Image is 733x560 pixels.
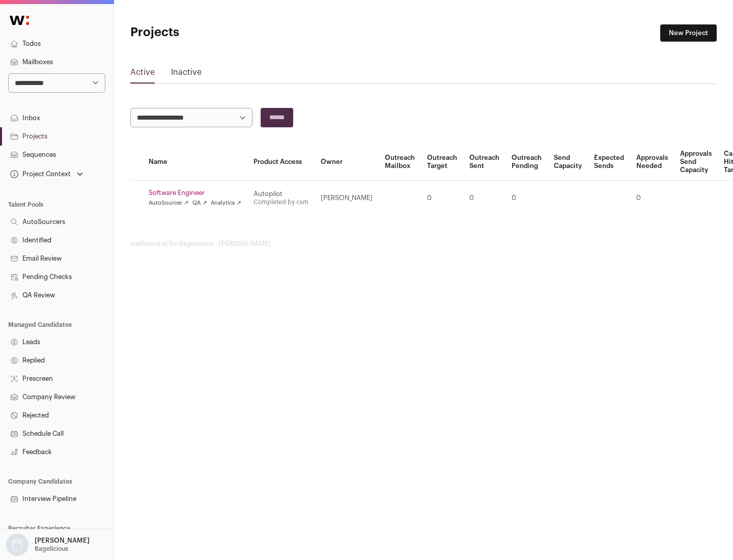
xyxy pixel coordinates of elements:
[421,144,463,181] th: Outreach Target
[8,170,71,178] div: Project Context
[548,144,588,181] th: Send Capacity
[253,199,308,205] a: Completed by csm
[630,181,674,216] td: 0
[253,190,308,198] div: Autopilot
[6,534,29,556] img: nopic.png
[315,144,379,181] th: Owner
[192,199,207,207] a: QA ↗
[130,66,155,82] a: Active
[171,66,202,82] a: Inactive
[4,10,35,31] img: Wellfound
[143,144,247,181] th: Name
[149,199,188,207] a: AutoSourcer ↗
[35,537,90,545] p: [PERSON_NAME]
[421,181,463,216] td: 0
[149,189,241,197] a: Software Engineer
[379,144,421,181] th: Outreach Mailbox
[660,24,717,42] a: New Project
[588,144,630,181] th: Expected Sends
[630,144,674,181] th: Approvals Needed
[35,545,68,553] p: Bagelicious
[130,24,326,41] h1: Projects
[315,181,379,216] td: [PERSON_NAME]
[463,181,505,216] td: 0
[505,144,548,181] th: Outreach Pending
[211,199,241,207] a: Analytics ↗
[4,534,92,556] button: Open dropdown
[674,144,718,181] th: Approvals Send Capacity
[505,181,548,216] td: 0
[130,240,717,248] footer: wellfound:ai for Bagelicious - [PERSON_NAME]
[247,144,315,181] th: Product Access
[8,167,85,181] button: Open dropdown
[463,144,505,181] th: Outreach Sent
